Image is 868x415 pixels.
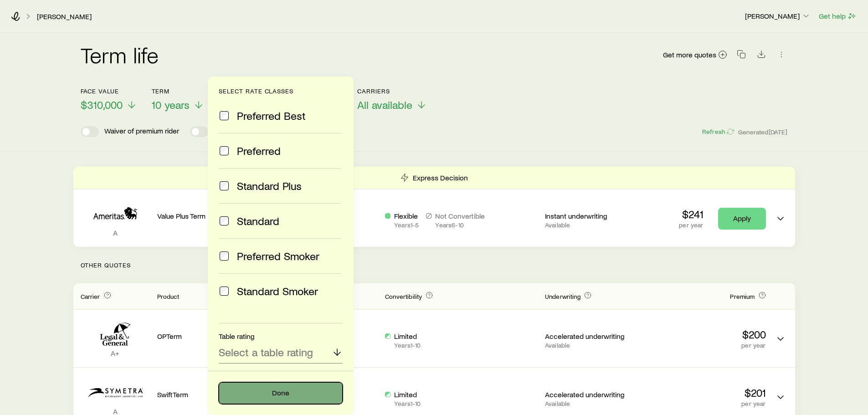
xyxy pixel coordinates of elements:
span: 10 years [152,98,190,111]
p: Flexible [394,211,419,220]
p: A+ [81,348,150,358]
p: Instant underwriting [545,211,637,220]
span: [DATE] [769,128,788,136]
p: Waiver of premium rider [104,126,179,137]
p: Term [152,87,204,95]
span: Generated [738,128,787,136]
p: Accelerated underwriting [545,332,637,341]
p: Limited [394,390,421,399]
p: [PERSON_NAME] [745,11,811,20]
span: Get more quotes [663,51,716,58]
p: Available [545,342,637,349]
button: Term10 years [152,87,204,112]
p: Carriers [357,87,427,95]
span: Premium [730,292,755,300]
p: $201 [644,386,766,399]
p: SwiftTerm [157,390,279,399]
button: CarriersAll available [357,87,427,112]
span: Convertibility [385,292,422,300]
p: A [81,228,150,237]
span: $310,000 [81,98,123,111]
p: Available [545,221,637,229]
span: Carrier [81,292,100,300]
a: [PERSON_NAME] [36,12,92,21]
p: Years 1 - 10 [394,400,421,407]
button: [PERSON_NAME] [745,11,811,22]
a: Get more quotes [663,50,728,60]
p: Express Decision [413,173,468,182]
p: per year [644,400,766,407]
a: Download CSV [755,51,768,60]
p: $200 [644,328,766,341]
p: per year [644,342,766,349]
p: OPTerm [157,332,279,341]
button: Face value$310,000 [81,87,137,112]
p: Years 6 - 10 [435,221,485,229]
p: $241 [679,208,703,220]
a: Apply [718,208,766,230]
p: Available [545,400,637,407]
p: Limited [394,332,421,341]
span: All available [357,98,412,111]
p: Value Plus Term [157,211,279,220]
input: Preferred Best [220,111,229,120]
span: Underwriting [545,292,580,300]
p: per year [679,221,703,229]
p: Accelerated underwriting [545,390,637,399]
p: Select rate classes [219,87,343,95]
span: Preferred Best [237,109,306,122]
div: Term quotes [73,167,795,247]
p: Not Convertible [435,211,485,220]
span: Product [157,292,180,300]
p: Other Quotes [73,247,795,283]
h2: Term life [81,44,159,66]
p: Years 1 - 5 [394,221,419,229]
p: Years 1 - 10 [394,342,421,349]
button: Get help [818,11,857,21]
p: Face value [81,87,137,95]
button: Refresh [702,128,734,136]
